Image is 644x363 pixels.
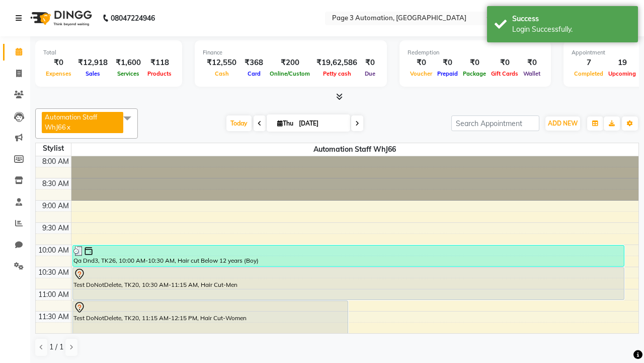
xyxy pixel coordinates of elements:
div: ₹19,62,586 [312,57,361,69]
a: x [66,123,70,131]
div: ₹0 [489,57,521,69]
span: Petty cash [320,70,354,77]
div: ₹0 [361,57,379,69]
div: 9:30 AM [40,223,71,233]
span: Thu [275,119,296,127]
span: Completed [572,70,606,77]
div: 11:30 AM [36,312,71,322]
div: Test DoNotDelete, TK20, 11:15 AM-12:15 PM, Hair Cut-Women [73,301,348,344]
input: Search Appointment [451,115,539,131]
div: 10:30 AM [36,267,71,278]
div: Redemption [408,48,543,57]
span: Sales [83,70,103,77]
span: Prepaid [435,70,460,77]
span: Due [362,70,378,77]
div: 8:30 AM [40,178,71,189]
button: ADD NEW [545,116,580,131]
span: Products [145,70,174,77]
div: ₹0 [521,57,543,69]
div: ₹0 [43,57,74,69]
div: Login Successfully. [512,24,630,35]
div: ₹118 [145,57,174,69]
span: Today [226,115,252,131]
span: Upcoming [606,70,638,77]
div: 8:00 AM [40,156,71,167]
span: ADD NEW [548,119,578,127]
div: 10:00 AM [36,245,71,256]
span: Automation Staff WhJ66 [45,113,97,131]
span: Cash [212,70,231,77]
b: 08047224946 [111,4,155,32]
div: Stylist [36,143,71,154]
div: Qa Dnd3, TK26, 10:00 AM-10:30 AM, Hair cut Below 12 years (Boy) [73,246,624,266]
div: ₹0 [435,57,460,69]
div: 9:00 AM [40,201,71,211]
span: Expenses [43,70,74,77]
div: ₹0 [408,57,435,69]
div: Total [43,48,174,57]
span: 1 / 1 [49,342,63,352]
div: 7 [572,57,606,69]
div: ₹1,600 [112,57,145,69]
input: 2025-10-02 [296,116,346,131]
div: ₹12,550 [203,57,240,69]
span: Automation Staff WhJ66 [71,143,639,156]
span: Card [245,70,263,77]
div: Success [512,14,630,24]
div: 11:00 AM [36,289,71,300]
div: ₹200 [267,57,312,69]
div: ₹12,918 [74,57,112,69]
span: Voucher [408,70,435,77]
div: Test DoNotDelete, TK20, 10:30 AM-11:15 AM, Hair Cut-Men [73,268,624,299]
span: Package [460,70,489,77]
img: logo [26,4,95,32]
span: Gift Cards [489,70,521,77]
div: Finance [203,48,379,57]
span: Services [115,70,142,77]
span: Wallet [521,70,543,77]
span: Online/Custom [267,70,312,77]
div: 19 [606,57,638,69]
div: ₹0 [460,57,489,69]
div: ₹368 [240,57,267,69]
